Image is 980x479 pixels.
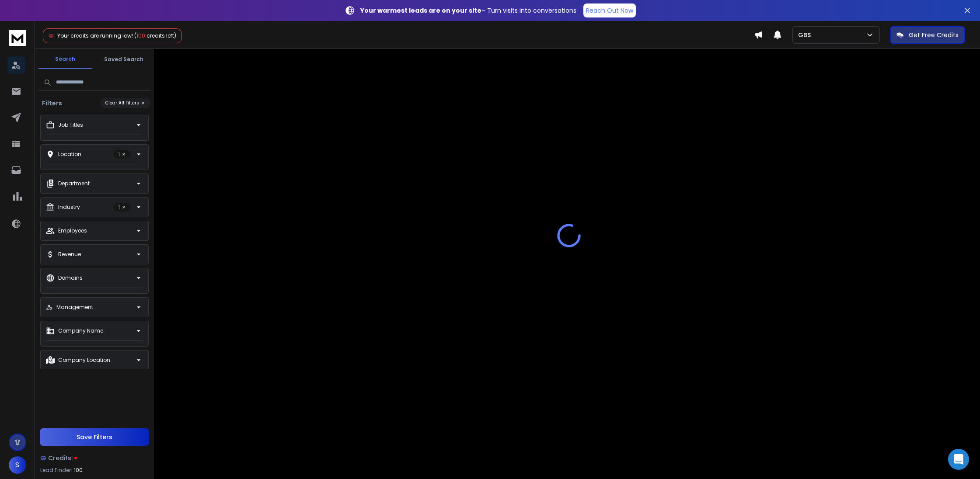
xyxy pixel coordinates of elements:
[58,274,83,281] p: Domains
[113,203,131,212] p: 1
[48,454,73,462] span: Credits:
[134,32,176,39] span: ( credits left)
[798,31,814,39] p: GBS
[58,327,103,334] p: Company Name
[58,180,90,187] p: Department
[74,467,83,474] span: 100
[58,227,87,234] p: Employees
[97,51,150,68] button: Saved Search
[58,204,80,211] p: Industry
[56,304,93,311] p: Management
[58,357,110,364] p: Company Location
[583,3,636,17] a: Reach Out Now
[40,467,72,474] p: Lead Finder:
[58,251,81,258] p: Revenue
[136,32,145,39] span: 100
[58,151,81,158] p: Location
[9,30,26,46] img: logo
[38,50,92,69] button: Search
[58,121,83,128] p: Job Titles
[890,26,965,44] button: Get Free Credits
[909,31,959,39] p: Get Free Credits
[360,6,576,15] p: – Turn visits into conversations
[57,32,133,39] span: Your credits are running low!
[948,449,969,470] div: Open Intercom Messenger
[40,428,149,446] button: Save Filters
[360,6,481,15] strong: Your warmest leads are on your site
[9,456,26,474] button: S
[40,449,149,467] a: Credits:
[113,150,131,159] p: 1
[38,99,66,108] h3: Filters
[586,6,633,15] p: Reach Out Now
[100,98,150,108] button: Clear All Filters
